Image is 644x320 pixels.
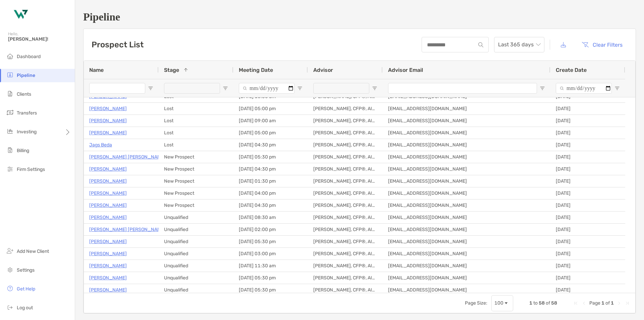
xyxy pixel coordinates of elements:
a: [PERSON_NAME] [89,286,127,294]
span: [PERSON_NAME]! [8,36,71,42]
span: Investing [17,129,37,135]
img: investing icon [6,127,14,135]
span: Pipeline [17,73,35,78]
div: [DATE] 05:00 pm [233,103,308,115]
input: Name Filter Input [89,83,145,94]
img: billing icon [6,146,14,154]
div: [DATE] 05:30 pm [233,236,308,247]
div: New Prospect [159,199,233,211]
div: [DATE] [550,272,625,284]
div: [EMAIL_ADDRESS][DOMAIN_NAME] [383,139,550,151]
img: settings icon [6,266,14,274]
div: [DATE] [550,139,625,151]
div: Unqualified [159,212,233,223]
div: 100 [494,300,503,306]
a: [PERSON_NAME] [89,249,127,258]
span: Clients [17,91,31,97]
p: [PERSON_NAME] [89,262,127,270]
p: [PERSON_NAME] [89,129,127,137]
span: Stage [164,67,179,73]
a: [PERSON_NAME] [89,189,127,197]
div: [PERSON_NAME], CFP®, AIF®, CRPC™ [308,163,383,175]
div: [PERSON_NAME], CFP®, AIF®, CRPC™ [308,272,383,284]
div: [DATE] 04:30 pm [233,163,308,175]
h1: Pipeline [83,11,636,23]
div: [DATE] [550,260,625,272]
a: [PERSON_NAME] [89,177,127,185]
input: Meeting Date Filter Input [239,83,294,94]
p: [PERSON_NAME] [89,165,127,173]
a: [PERSON_NAME] [PERSON_NAME] [PERSON_NAME] [89,225,204,234]
span: 1 [601,300,604,306]
div: [PERSON_NAME], CFP®, AIF®, CRPC™ [308,127,383,139]
div: [PERSON_NAME], CFP®, AIF®, CRPC™ [308,139,383,151]
div: [DATE] 05:00 pm [233,127,308,139]
span: Advisor [313,67,333,73]
div: [EMAIL_ADDRESS][DOMAIN_NAME] [383,224,550,235]
div: [DATE] 04:30 pm [233,139,308,151]
button: Clear Filters [577,37,628,52]
img: get-help icon [6,284,14,292]
div: [DATE] 11:30 am [233,260,308,272]
button: Open Filter Menu [297,86,303,91]
div: [DATE] [550,115,625,127]
button: Open Filter Menu [148,86,153,91]
div: [PERSON_NAME], CFP®, AIF®, CRPC™ [308,260,383,272]
a: Jags Beda [89,141,112,149]
p: [PERSON_NAME] [89,117,127,125]
div: Unqualified [159,272,233,284]
span: Add New Client [17,248,49,254]
button: Open Filter Menu [614,86,620,91]
div: Lost [159,103,233,115]
div: [EMAIL_ADDRESS][DOMAIN_NAME] [383,212,550,223]
div: [EMAIL_ADDRESS][DOMAIN_NAME] [383,127,550,139]
img: logout icon [6,303,14,311]
div: Unqualified [159,224,233,235]
div: [DATE] [550,175,625,187]
div: Page Size [491,295,513,311]
div: [PERSON_NAME], CFP®, AIF®, CRPC™ [308,187,383,199]
div: [DATE] 04:00 pm [233,187,308,199]
div: Unqualified [159,284,233,296]
img: pipeline icon [6,71,14,79]
div: [EMAIL_ADDRESS][DOMAIN_NAME] [383,175,550,187]
div: Unqualified [159,260,233,272]
div: [EMAIL_ADDRESS][DOMAIN_NAME] [383,260,550,272]
div: [PERSON_NAME], CFP®, AIF®, CRPC™ [308,151,383,163]
a: [PERSON_NAME] [89,237,127,246]
div: [PERSON_NAME], CFP®, AIF®, CRPC™ [308,212,383,223]
div: [EMAIL_ADDRESS][DOMAIN_NAME] [383,272,550,284]
div: New Prospect [159,175,233,187]
div: [EMAIL_ADDRESS][DOMAIN_NAME] [383,151,550,163]
img: Zoe Logo [8,3,32,27]
div: Page Size: [465,300,487,306]
button: Open Filter Menu [223,86,228,91]
button: Open Filter Menu [540,86,545,91]
div: [DATE] [550,248,625,260]
span: Create Date [556,67,587,73]
div: [EMAIL_ADDRESS][DOMAIN_NAME] [383,284,550,296]
div: Lost [159,139,233,151]
a: [PERSON_NAME] [89,213,127,222]
div: Next Page [616,301,622,306]
div: New Prospect [159,187,233,199]
span: of [546,300,550,306]
img: transfers icon [6,108,14,117]
input: Advisor Email Filter Input [388,83,537,94]
a: [PERSON_NAME] [89,201,127,210]
div: [PERSON_NAME], CFP®, AIF®, CRPC™ [308,115,383,127]
div: Previous Page [581,301,587,306]
span: 58 [551,300,557,306]
div: [DATE] [550,284,625,296]
div: [DATE] 05:30 pm [233,272,308,284]
div: [DATE] [550,236,625,247]
span: Name [89,67,104,73]
div: [DATE] [550,187,625,199]
span: of [605,300,610,306]
div: Lost [159,127,233,139]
